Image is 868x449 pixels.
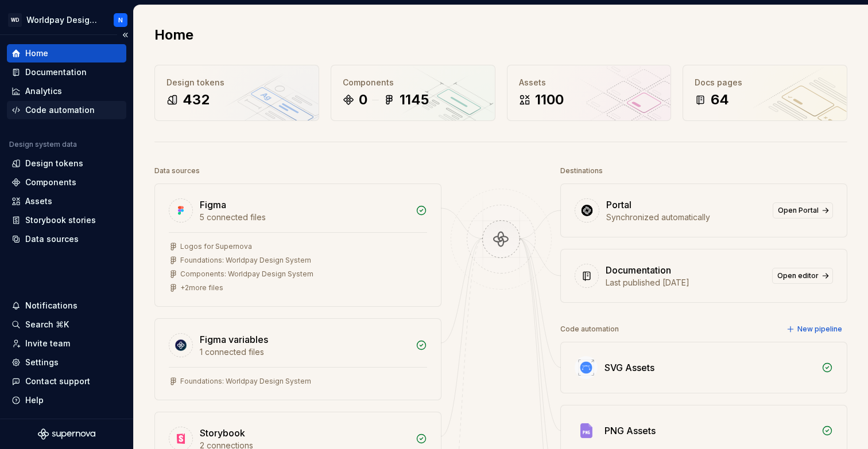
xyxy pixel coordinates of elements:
[778,206,819,215] span: Open Portal
[117,27,133,43] button: Collapse sidebar
[180,377,311,386] div: Foundations: Worldpay Design System
[25,158,83,169] div: Design tokens
[7,154,126,173] a: Design tokens
[200,212,409,223] div: 5 connected files
[343,77,483,88] div: Components
[331,65,495,121] a: Components01145
[772,268,833,284] a: Open editor
[535,91,564,109] div: 1100
[606,263,671,277] div: Documentation
[25,214,96,226] div: Storybook stories
[154,163,200,179] div: Data sources
[400,91,429,109] div: 1145
[180,242,252,251] div: Logos for Supernova
[26,14,100,26] div: Worldpay Design System
[200,346,409,358] div: 1 connected files
[7,44,126,63] a: Home
[797,325,842,334] span: New pipeline
[25,85,62,97] div: Analytics
[604,361,654,374] div: SVG Assets
[777,271,819,280] span: Open editor
[25,196,52,207] div: Assets
[25,338,70,349] div: Invite team
[606,277,765,288] div: Last published [DATE]
[154,26,193,44] h2: Home
[200,333,268,346] div: Figma variables
[7,372,126,391] button: Contact support
[7,173,126,192] a: Components
[25,67,87,78] div: Documentation
[683,65,847,121] a: Docs pages64
[7,192,126,210] a: Assets
[38,428,95,440] svg: Supernova Logo
[7,353,126,372] a: Settings
[359,91,367,109] div: 0
[7,211,126,229] a: Storybook stories
[25,319,69,330] div: Search ⌘K
[7,296,126,315] button: Notifications
[25,300,77,311] div: Notifications
[25,177,76,188] div: Components
[783,321,847,337] button: New pipeline
[200,426,245,440] div: Storybook
[606,198,631,212] div: Portal
[7,230,126,248] a: Data sources
[200,198,226,212] div: Figma
[166,77,307,88] div: Design tokens
[154,318,441,400] a: Figma variables1 connected filesFoundations: Worldpay Design System
[7,334,126,353] a: Invite team
[507,65,672,121] a: Assets1100
[8,13,22,27] div: WD
[25,48,48,59] div: Home
[7,63,126,81] a: Documentation
[7,391,126,409] button: Help
[7,82,126,100] a: Analytics
[7,101,126,119] a: Code automation
[7,315,126,334] button: Search ⌘K
[695,77,835,88] div: Docs pages
[25,376,90,387] div: Contact support
[183,91,210,109] div: 432
[9,140,77,149] div: Design system data
[25,233,79,245] div: Data sources
[154,65,319,121] a: Design tokens432
[118,15,123,25] div: N
[560,163,603,179] div: Destinations
[180,270,313,279] div: Components: Worldpay Design System
[154,183,441,307] a: Figma5 connected filesLogos for SupernovaFoundations: Worldpay Design SystemComponents: Worldpay ...
[25,395,44,406] div: Help
[2,7,131,32] button: WDWorldpay Design SystemN
[711,91,729,109] div: 64
[560,321,619,337] div: Code automation
[604,424,656,438] div: PNG Assets
[25,357,59,368] div: Settings
[773,202,833,218] a: Open Portal
[25,104,95,116] div: Code automation
[519,77,660,88] div: Assets
[180,256,311,265] div: Foundations: Worldpay Design System
[180,283,223,292] div: + 2 more files
[606,212,766,223] div: Synchronized automatically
